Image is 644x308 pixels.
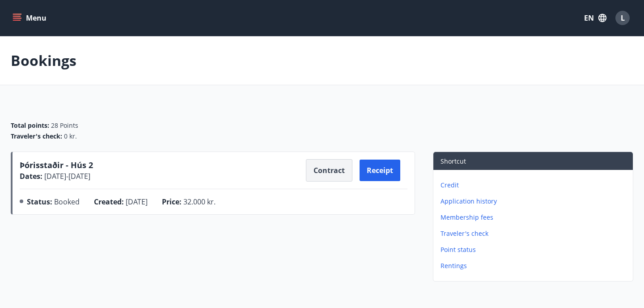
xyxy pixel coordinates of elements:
[306,159,352,182] button: Contract
[441,157,466,165] span: Shortcut
[11,132,62,141] span: Traveler's check :
[11,121,49,130] span: Total points :
[441,181,629,190] p: Credit
[162,197,182,207] span: Price :
[441,197,629,206] p: Application history
[441,213,629,222] p: Membership fees
[54,197,80,207] span: Booked
[441,229,629,238] p: Traveler's check
[360,160,400,181] button: Receipt
[42,171,90,181] span: [DATE] - [DATE]
[11,51,76,70] p: Bookings
[51,121,78,130] span: 28 Points
[183,197,216,207] span: 32.000 kr.
[11,10,50,26] button: menu
[441,245,629,254] p: Point status
[64,132,77,141] span: 0 kr.
[441,261,629,270] p: Rentings
[126,197,148,207] span: [DATE]
[621,13,625,23] span: L
[94,197,124,207] span: Created :
[20,160,93,170] span: Þórisstaðir - Hús 2
[27,197,52,207] span: Status :
[20,171,42,181] span: Dates :
[612,7,633,29] button: L
[580,10,610,26] button: EN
